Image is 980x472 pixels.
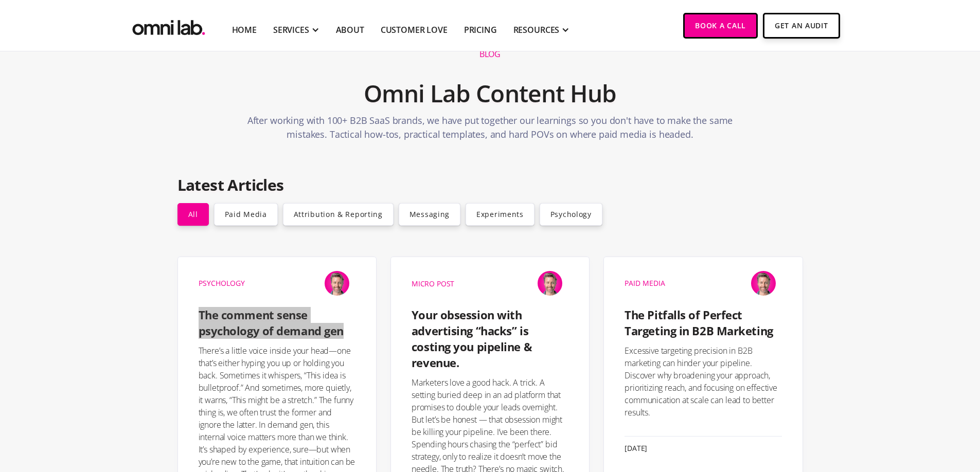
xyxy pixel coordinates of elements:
a: Experiments [466,203,534,226]
a: Pricing [464,24,497,36]
p: After working with 100+ B2B SaaS brands, we have put together our learnings so you don't have to ... [245,114,735,147]
a: Psychology [540,203,602,226]
h2: Omni Lab Content Hub [364,73,617,114]
a: The comment sense psychology of demand gen [199,301,355,339]
div: Micro Post [412,277,454,291]
div: RESOURCES [513,24,560,36]
div: [DATE] [625,444,781,452]
h1: Blog [479,49,501,60]
p: Excessive targeting precision in B2B marketing can hinder your pipeline. Discover why broadening ... [625,344,781,419]
img: Jason Steele [531,265,568,302]
a: Home [232,24,257,36]
img: Jason Steele [318,265,355,302]
a: Psychology [199,275,245,292]
iframe: Chat Widget [795,353,980,472]
a: Customer Love [381,24,448,36]
a: The Pitfalls of Perfect Targeting in B2B Marketing [625,301,781,339]
a: Messaging [399,203,460,226]
a: home [130,13,207,38]
img: Omni Lab: B2B SaaS Demand Generation Agency [130,13,207,38]
a: Your obsession with advertising “hacks” is costing you pipeline & revenue. [412,301,568,370]
a: Paid Media [625,275,665,292]
img: Jason Steele [745,265,782,302]
h2: Latest Articles [177,175,803,195]
a: Paid Media [214,203,278,226]
h4: The comment sense psychology of demand gen [199,307,355,339]
div: Віджет чату [795,353,980,472]
div: Paid Media [625,280,665,287]
a: About [336,24,364,36]
h4: Your obsession with advertising “hacks” is costing you pipeline & revenue. [412,307,568,370]
h4: The Pitfalls of Perfect Targeting in B2B Marketing [625,307,781,339]
div: SERVICES [273,24,309,36]
a: Attribution & Reporting [283,203,394,226]
div: Psychology [199,280,245,287]
a: all [177,203,209,226]
a: Book a Call [683,13,758,39]
a: Get An Audit [763,13,840,39]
